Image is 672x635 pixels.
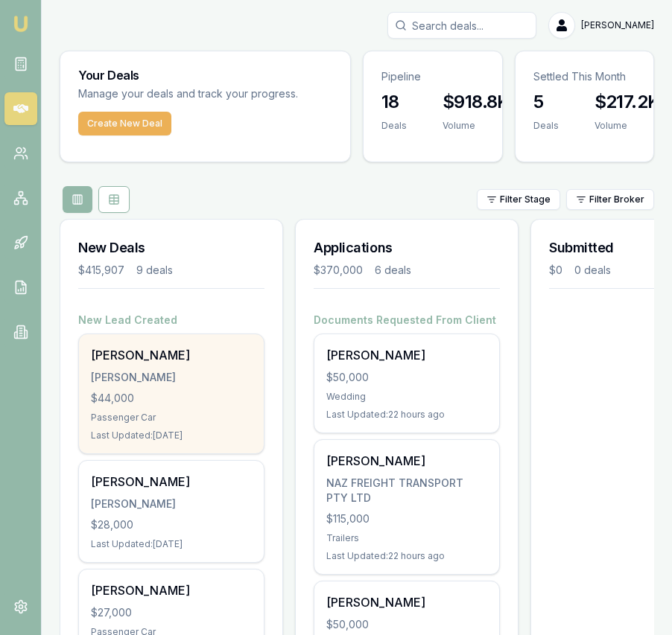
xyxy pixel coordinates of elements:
div: [PERSON_NAME] [91,581,252,599]
h3: New Deals [78,237,264,258]
h3: $217.2K [595,90,660,114]
div: $50,000 [326,617,487,632]
div: Last Updated: [DATE] [91,538,252,550]
button: Filter Stage [477,189,560,210]
p: Settled This Month [533,69,636,84]
div: [PERSON_NAME] [326,346,487,364]
div: [PERSON_NAME] [326,452,487,470]
button: Create New Deal [78,112,171,135]
div: $370,000 [314,263,363,278]
div: Trailers [326,532,487,544]
div: $44,000 [91,391,252,406]
div: NAZ FREIGHT TRANSPORT PTY LTD [326,476,487,505]
h3: Your Deals [78,69,332,81]
div: [PERSON_NAME] [91,346,252,364]
div: $50,000 [326,370,487,385]
div: Last Updated: 22 hours ago [326,409,487,421]
div: Last Updated: [DATE] [91,430,252,441]
div: 6 deals [375,263,411,278]
div: Wedding [326,391,487,403]
button: Filter Broker [566,189,654,210]
div: 0 deals [574,263,611,278]
h3: 5 [533,90,559,114]
h4: Documents Requested From Client [314,313,500,328]
span: [PERSON_NAME] [581,19,654,31]
div: Deals [533,120,559,132]
div: Volume [595,120,660,132]
p: Pipeline [381,69,484,84]
h3: $918.8K [443,90,510,114]
div: [PERSON_NAME] [91,473,252,491]
div: 9 deals [136,263,173,278]
img: emu-icon-u.png [12,15,30,33]
div: [PERSON_NAME] [326,593,487,611]
div: $415,907 [78,263,124,278]
span: Filter Broker [589,194,644,205]
div: [PERSON_NAME] [91,370,252,385]
div: [PERSON_NAME] [91,497,252,511]
div: Volume [443,120,510,132]
div: Deals [381,120,407,132]
span: Filter Stage [500,194,551,205]
h3: Applications [314,237,500,258]
div: $0 [549,263,562,278]
div: $28,000 [91,517,252,532]
p: Manage your deals and track your progress. [78,86,332,103]
div: Passenger Car [91,412,252,424]
div: Last Updated: 22 hours ago [326,550,487,562]
h4: New Lead Created [78,313,264,328]
div: $27,000 [91,605,252,620]
div: $115,000 [326,511,487,526]
input: Search deals [387,12,536,39]
h3: 18 [381,90,407,114]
